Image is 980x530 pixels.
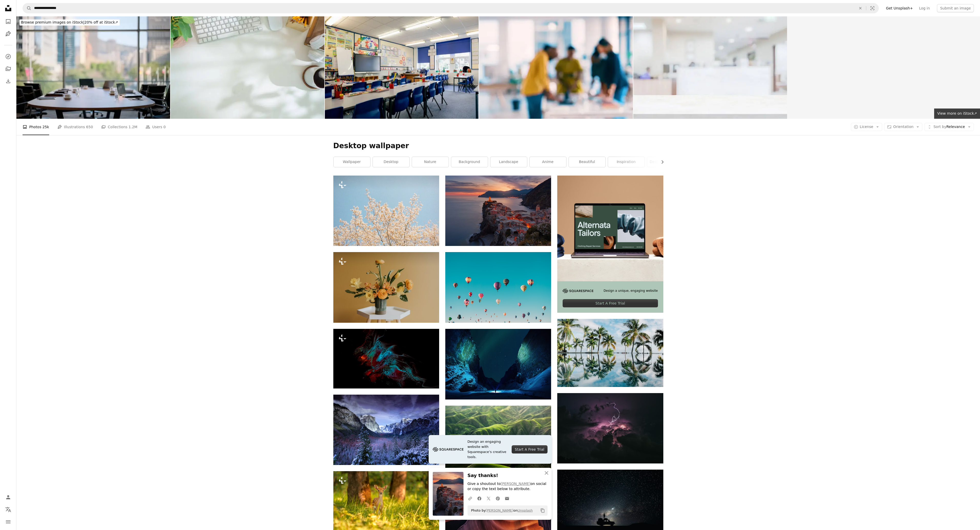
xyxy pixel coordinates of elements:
[3,64,13,74] a: Collections
[557,426,663,430] a: photography of lightning storm
[333,208,439,213] a: a tree with white flowers against a blue sky
[557,351,663,355] a: water reflection of coconut palm trees
[501,482,530,486] a: [PERSON_NAME]
[333,176,439,246] img: a tree with white flowers against a blue sky
[934,109,980,119] a: View more on iStock↗
[855,3,866,13] button: Clear
[3,492,13,502] a: Log in / Sign up
[23,3,879,13] form: Find visuals sitewide
[325,16,479,119] img: Empty Classroom
[518,509,533,512] a: Unsplash
[433,446,463,453] img: file-1705255347840-230a6ab5bca9image
[563,289,593,293] img: file-1705255347840-230a6ab5bca9image
[3,504,13,515] button: Language
[866,3,879,13] button: Visual search
[429,435,552,464] a: Design an engaging website with Squarespace’s creative tools.Start A Free Trial
[569,157,605,167] a: beautiful
[333,329,439,388] img: a black background with blue, red, and green bubbles
[658,157,663,167] button: scroll list to the right
[333,285,439,290] a: a vase filled with yellow flowers on top of a white table
[412,157,449,167] a: nature
[445,208,551,213] a: aerial view of village on mountain cliff during orange sunset
[21,20,118,24] span: 20% off at iStock ↗
[469,506,533,515] span: Photo by on
[445,285,551,289] a: assorted-color hot air balloons during daytime
[146,119,166,135] a: Users 0
[3,29,13,39] a: Illustrations
[451,157,488,167] a: background
[486,509,513,512] a: [PERSON_NAME]
[445,176,551,246] img: aerial view of village on mountain cliff during orange sunset
[445,435,551,439] a: bird's eye view photograph of green mountains
[3,51,13,62] a: Explore
[538,506,547,515] button: Copy to clipboard
[563,299,658,307] div: Start A Free Trial
[883,4,916,12] a: Get Unsplash+
[16,16,170,119] img: Chairs, table and technology in empty boardroom of corporate office for meeting with window view....
[884,123,922,131] button: Orientation
[557,176,663,313] a: Design a unique, engaging websiteStart A Free Trial
[502,493,512,503] a: Share over email
[3,16,13,27] a: Photos
[57,119,93,135] a: Illustrations 650
[3,76,13,86] a: Download History
[333,141,663,150] h1: Desktop wallpaper
[557,319,663,387] img: water reflection of coconut palm trees
[468,481,548,492] p: Give a shoutout to on social or copy the text below to attribute.
[512,445,547,453] div: Start A Free Trial
[937,111,977,115] span: View more on iStock ↗
[163,124,166,130] span: 0
[445,329,551,399] img: northern lights
[333,427,439,432] a: photo of mountains and trees
[937,4,974,12] button: Submit an image
[101,119,137,135] a: Collections 1.2M
[893,125,913,129] span: Orientation
[557,176,663,281] img: file-1707885205802-88dd96a21c72image
[604,289,658,293] span: Design a unique, engaging website
[924,123,974,131] button: Sort byRelevance
[3,517,13,527] button: Menu
[373,157,409,167] a: desktop
[557,503,663,507] a: silhouette of off-road car
[16,16,123,29] a: Browse premium images on iStock|20% off at iStock↗
[475,493,484,503] a: Share on Facebook
[490,157,527,167] a: landscape
[916,4,933,12] a: Log in
[21,20,84,24] span: Browse premium images on iStock |
[333,356,439,361] a: a black background with blue, red, and green bubbles
[493,493,502,503] a: Share on Pinterest
[851,123,882,131] button: License
[333,395,439,465] img: photo of mountains and trees
[530,157,566,167] a: anime
[647,157,684,167] a: desktop background
[608,157,645,167] a: inspiration
[860,125,873,129] span: License
[468,439,508,460] span: Design an engaging website with Squarespace’s creative tools.
[933,125,946,129] span: Sort by
[933,124,965,129] span: Relevance
[333,252,439,323] img: a vase filled with yellow flowers on top of a white table
[557,393,663,463] img: photography of lightning storm
[334,157,370,167] a: wallpaper
[468,472,548,479] h3: Say thanks!
[633,16,787,119] img: Marble table top with blur hospital clinic medical interior background
[445,362,551,366] a: northern lights
[86,124,93,130] span: 650
[23,3,32,13] button: Search Unsplash
[129,124,137,130] span: 1.2M
[484,493,493,503] a: Share on Twitter
[171,16,324,119] img: Top view white office desk with keyboard, coffee cup, headphone and stationery.
[445,406,551,469] img: bird's eye view photograph of green mountains
[479,16,633,119] img: Blur, meeting and employees for discussion in office, working and job for creative career. People...
[445,252,551,322] img: assorted-color hot air balloons during daytime
[333,504,439,509] a: a small deer standing in the middle of a forest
